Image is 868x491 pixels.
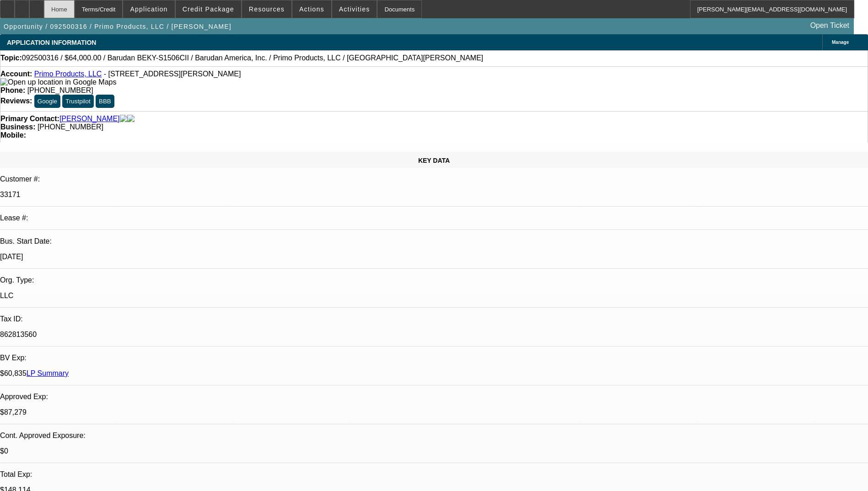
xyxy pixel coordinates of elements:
[34,70,102,78] a: Primo Products, LLC
[183,5,234,13] span: Credit Package
[299,5,324,13] span: Actions
[127,115,135,123] img: linkedin-icon.png
[242,0,291,18] button: Resources
[418,157,450,164] span: KEY DATA
[34,95,60,108] button: Google
[4,23,232,30] span: Opportunity / 092500316 / Primo Products, LLC / [PERSON_NAME]
[22,54,483,62] span: 092500316 / $64,000.00 / Barudan BEKY-S1506CII / Barudan America, Inc. / Primo Products, LLC / [G...
[7,39,96,46] span: APPLICATION INFORMATION
[832,40,849,45] span: Manage
[120,115,127,123] img: facebook-icon.png
[130,5,167,13] span: Application
[332,0,377,18] button: Activities
[104,70,241,78] span: - [STREET_ADDRESS][PERSON_NAME]
[339,5,370,13] span: Activities
[249,5,285,13] span: Resources
[62,95,93,108] button: Trustpilot
[59,115,120,123] a: [PERSON_NAME]
[38,123,103,131] span: [PHONE_NUMBER]
[176,0,241,18] button: Credit Package
[807,18,853,33] a: Open Ticket
[96,95,114,108] button: BBB
[0,131,26,139] strong: Mobile:
[0,86,25,94] strong: Phone:
[292,0,331,18] button: Actions
[27,86,93,94] span: [PHONE_NUMBER]
[0,97,32,105] strong: Reviews:
[0,78,116,86] a: View Google Maps
[123,0,174,18] button: Application
[0,115,59,123] strong: Primary Contact:
[0,123,35,131] strong: Business:
[27,369,69,377] a: LP Summary
[0,70,32,78] strong: Account:
[0,78,116,86] img: Open up location in Google Maps
[0,54,22,62] strong: Topic:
